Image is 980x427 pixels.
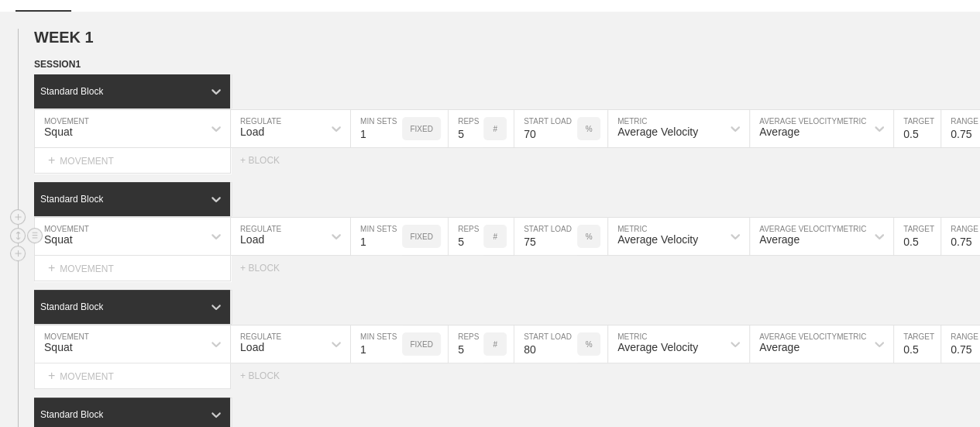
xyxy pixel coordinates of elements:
[514,325,577,363] input: Any
[34,59,81,70] span: SESSION 1
[514,218,577,255] input: Any
[40,409,103,420] div: Standard Block
[48,261,55,274] span: +
[44,341,73,353] div: Squat
[240,263,294,274] div: + BLOCK
[617,126,698,138] div: Average Velocity
[493,340,497,349] p: #
[493,125,497,133] p: #
[586,232,593,241] p: %
[40,301,103,312] div: Standard Block
[34,148,231,174] div: MOVEMENT
[240,341,264,353] div: Load
[410,125,432,133] p: FIXED
[759,126,799,138] div: Average
[34,29,94,46] span: WEEK 1
[40,86,103,97] div: Standard Block
[759,341,799,353] div: Average
[493,232,497,241] p: #
[586,125,593,133] p: %
[48,153,55,167] span: +
[410,340,432,349] p: FIXED
[44,126,73,138] div: Squat
[617,233,698,246] div: Average Velocity
[44,233,73,246] div: Squat
[240,155,294,166] div: + BLOCK
[514,110,577,147] input: Any
[34,256,231,281] div: MOVEMENT
[40,194,103,205] div: Standard Block
[410,232,432,241] p: FIXED
[617,341,698,353] div: Average Velocity
[240,233,264,246] div: Load
[48,369,55,382] span: +
[34,363,231,389] div: MOVEMENT
[759,233,799,246] div: Average
[903,353,980,427] iframe: Chat Widget
[586,340,593,349] p: %
[240,370,294,381] div: + BLOCK
[240,126,264,138] div: Load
